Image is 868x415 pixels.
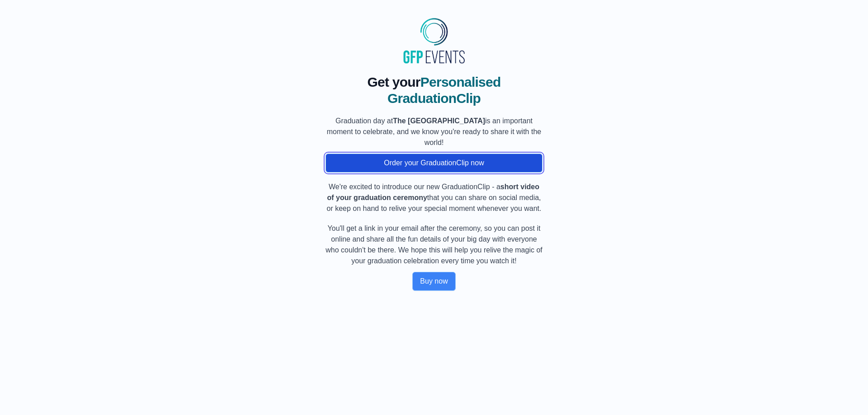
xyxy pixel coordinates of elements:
[393,117,485,125] b: The [GEOGRAPHIC_DATA]
[325,116,542,148] p: Graduation day at is an important moment to celebrate, and we know you're ready to share it with ...
[387,75,501,106] span: Personalised GraduationClip
[367,75,420,89] span: Get your
[412,272,455,291] button: Buy now
[325,182,542,214] p: We're excited to introduce our new GraduationClip - a that you can share on social media, or keep...
[400,14,468,67] img: MyGraduationClip
[325,223,542,266] p: You'll get a link in your email after the ceremony, so you can post it online and share all the f...
[325,154,542,173] button: Order your GraduationClip now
